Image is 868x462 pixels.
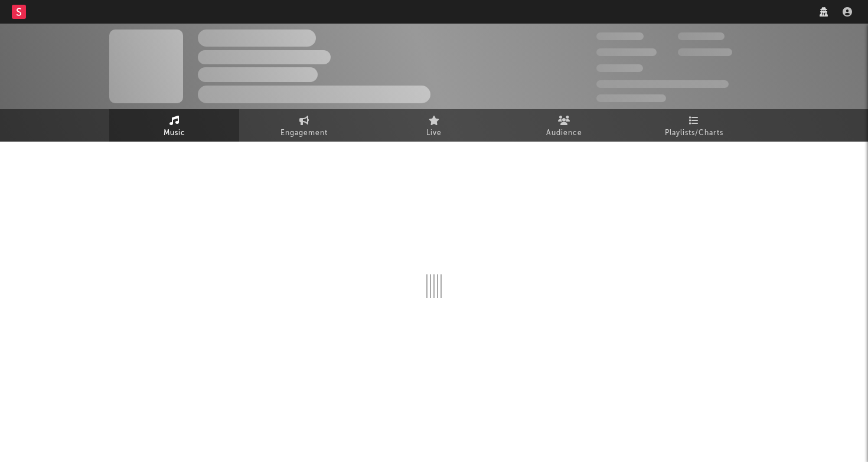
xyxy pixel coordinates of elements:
[596,64,643,72] span: 100,000
[596,48,657,56] span: 50,000,000
[369,109,499,142] a: Live
[678,48,732,56] span: 1,000,000
[239,109,369,142] a: Engagement
[280,126,328,140] span: Engagement
[546,126,582,140] span: Audience
[665,126,723,140] span: Playlists/Charts
[109,109,239,142] a: Music
[426,126,442,140] span: Live
[596,80,729,88] span: 50,000,000 Monthly Listeners
[164,126,185,140] span: Music
[596,94,666,102] span: Jump Score: 85.0
[596,32,644,40] span: 300,000
[499,109,629,142] a: Audience
[629,109,759,142] a: Playlists/Charts
[678,32,725,40] span: 100,000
